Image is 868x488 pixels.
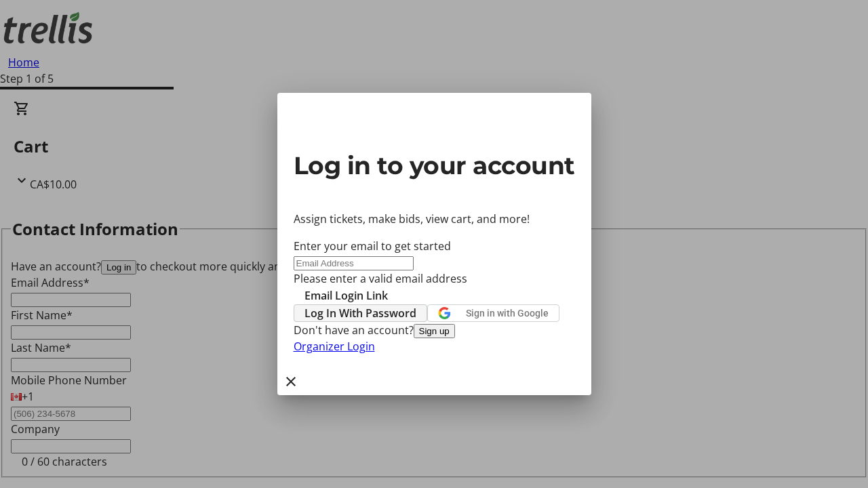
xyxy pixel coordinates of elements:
[294,239,451,253] label: Enter your email to get started
[294,211,575,227] p: Assign tickets, make bids, view cart, and more!
[294,287,399,304] button: Email Login Link
[304,305,416,321] span: Log In With Password
[277,368,304,395] button: Close
[294,256,414,270] input: Email Address
[294,322,575,338] div: Don't have an account?
[294,339,375,354] a: Organizer Login
[294,147,575,184] h2: Log in to your account
[427,304,559,322] button: Sign in with Google
[294,304,427,322] button: Log In With Password
[414,324,455,338] button: Sign up
[466,308,549,319] span: Sign in with Google
[294,270,575,287] tr-error: Please enter a valid email address
[304,287,388,304] span: Email Login Link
